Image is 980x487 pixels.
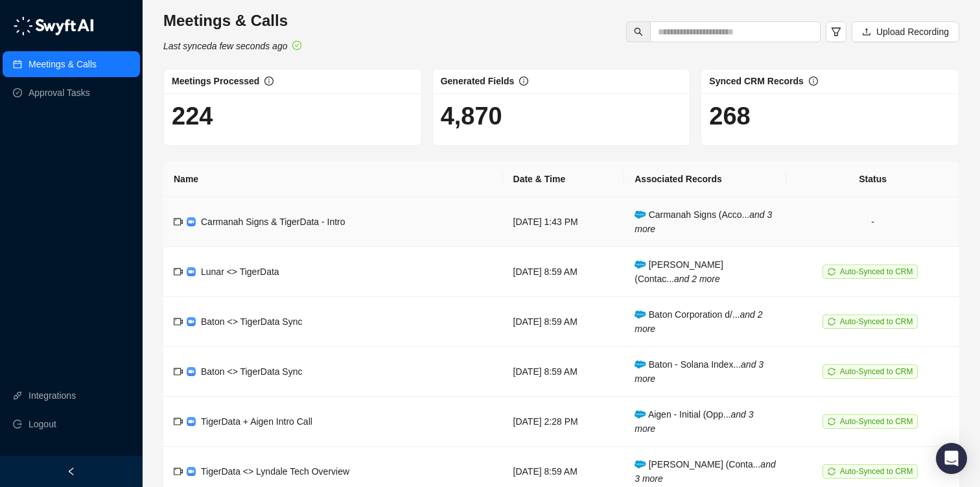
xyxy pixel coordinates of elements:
i: and 2 more [635,309,762,334]
td: [DATE] 8:59 AM [503,247,625,297]
h1: 268 [709,101,951,131]
span: Logout [29,411,56,437]
span: Baton <> TigerData Sync [201,316,302,327]
span: Baton <> TigerData Sync [201,366,302,377]
div: Open Intercom Messenger [936,443,967,474]
span: TigerData <> Lyndale Tech Overview [201,466,349,477]
span: search [634,27,643,36]
i: and 3 more [635,459,775,484]
td: [DATE] 2:28 PM [503,397,625,447]
span: video-camera [174,267,183,276]
img: logo-05li4sbe.png [13,16,94,36]
span: Auto-Synced to CRM [840,317,913,326]
span: TigerData + Aigen Intro Call [201,416,312,427]
span: upload [862,27,871,36]
span: sync [828,318,835,326]
img: zoom-DkfWWZB2.png [187,367,196,376]
span: video-camera [174,367,183,376]
h3: Meetings & Calls [163,10,301,31]
span: filter [831,27,841,37]
span: Synced CRM Records [709,76,803,86]
span: Auto-Synced to CRM [840,267,913,276]
span: Meetings Processed [172,76,259,86]
a: Approval Tasks [29,80,90,106]
i: and 2 more [674,274,720,284]
img: zoom-DkfWWZB2.png [187,417,196,426]
span: Auto-Synced to CRM [840,417,913,426]
span: info-circle [264,77,274,86]
th: Associated Records [624,161,786,197]
span: Auto-Synced to CRM [840,467,913,476]
span: info-circle [809,77,818,86]
th: Date & Time [503,161,625,197]
td: [DATE] 8:59 AM [503,297,625,347]
th: Status [786,161,959,197]
img: zoom-DkfWWZB2.png [187,467,196,476]
span: video-camera [174,317,183,326]
i: and 3 more [635,359,764,384]
td: - [786,197,959,247]
span: sync [828,268,835,276]
span: check-circle [292,41,301,50]
span: Generated Fields [441,76,515,86]
img: zoom-DkfWWZB2.png [187,267,196,276]
span: Upload Recording [876,25,949,39]
td: [DATE] 1:43 PM [503,197,625,247]
td: [DATE] 8:59 AM [503,347,625,397]
span: left [67,467,76,476]
span: Baton - Solana Index... [635,359,764,384]
span: Baton Corporation d/... [635,309,762,334]
span: sync [828,368,835,375]
span: info-circle [519,77,528,86]
span: Auto-Synced to CRM [840,367,913,376]
span: logout [13,420,22,429]
h1: 224 [172,101,414,131]
img: zoom-DkfWWZB2.png [187,317,196,326]
span: video-camera [174,467,183,476]
span: [PERSON_NAME] (Contac... [635,259,723,284]
a: Meetings & Calls [29,51,97,77]
span: sync [828,418,835,425]
img: zoom-DkfWWZB2.png [187,217,196,226]
span: [PERSON_NAME] (Conta... [635,459,775,484]
button: Upload Recording [852,21,959,42]
th: Name [163,161,503,197]
i: and 3 more [635,409,753,434]
span: video-camera [174,217,183,226]
span: Carmanah Signs & TigerData - Intro [201,217,345,227]
span: Aigen - Initial (Opp... [635,409,753,434]
i: Last synced a few seconds ago [163,41,287,51]
a: Integrations [29,383,76,409]
span: Lunar <> TigerData [201,267,279,277]
i: and 3 more [635,209,772,234]
span: video-camera [174,417,183,426]
h1: 4,870 [441,101,682,131]
span: sync [828,468,835,475]
span: Carmanah Signs (Acco... [635,209,772,234]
